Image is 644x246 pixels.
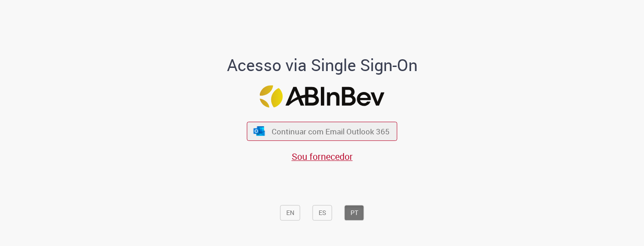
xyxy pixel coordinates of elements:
[252,126,265,136] img: ícone Azure/Microsoft 360
[260,85,385,108] img: Logo ABInBev
[272,126,390,137] span: Continuar com Email Outlook 365
[345,205,364,220] button: PT
[196,56,448,74] h1: Acesso via Single Sign-On
[292,150,353,163] a: Sou fornecedor
[247,122,397,141] button: ícone Azure/Microsoft 360 Continuar com Email Outlook 365
[313,205,332,220] button: ES
[280,205,300,220] button: EN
